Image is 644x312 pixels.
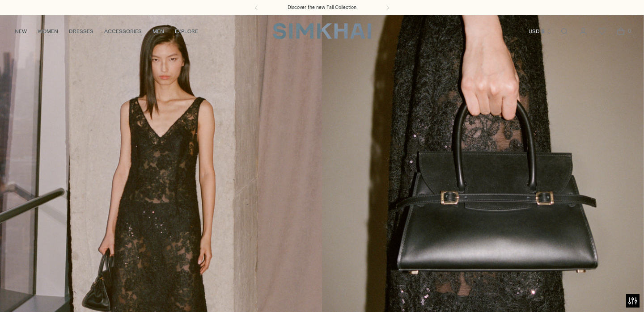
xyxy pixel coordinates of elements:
a: Wishlist [593,22,611,40]
a: EXPLORE [175,21,198,41]
a: Discover the new Fall Collection [288,4,356,11]
a: Go to the account page [574,22,592,40]
a: ACCESSORIES [104,21,142,41]
a: Open search modal [555,22,573,40]
a: NEW [15,21,27,41]
a: DRESSES [69,21,93,41]
span: 0 [625,27,633,35]
a: Open cart modal [612,22,630,40]
a: WOMEN [38,21,58,41]
a: SIMKHAI [273,22,371,40]
a: MEN [153,21,164,41]
button: USD $ [529,21,552,41]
